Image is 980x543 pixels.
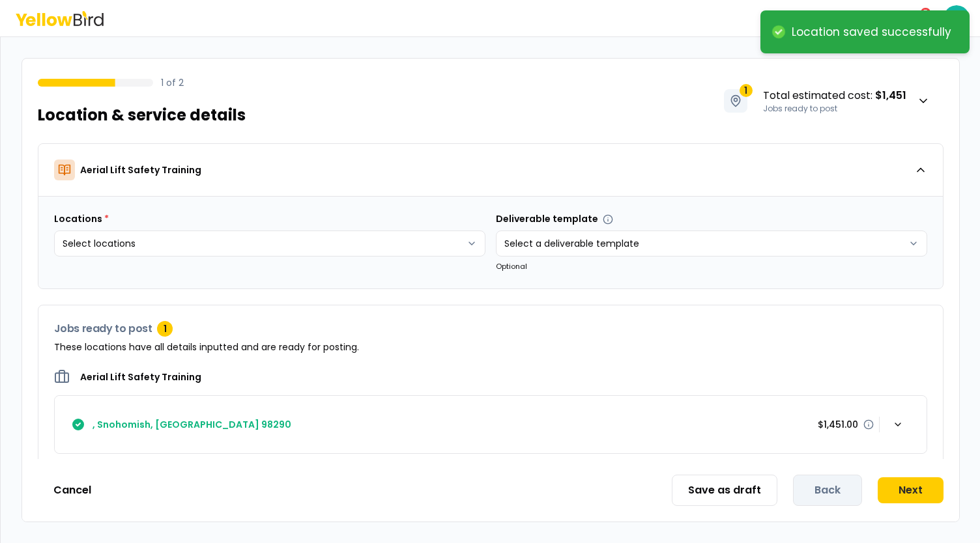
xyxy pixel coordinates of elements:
button: 5 [907,5,933,31]
span: Select locations [63,237,136,250]
p: Aerial Lift Safety Training [80,163,201,176]
h1: Location & service details [38,105,246,126]
span: CW [944,5,970,31]
div: 1 [157,321,173,337]
div: Location saved successfully [792,25,951,39]
button: 1Total estimated cost: $1,451Jobs ready to post [710,74,944,128]
h4: , Snohomish, [GEOGRAPHIC_DATA] 98290 [93,418,291,431]
strong: $1,451 [875,88,906,103]
button: , Snohomish, [GEOGRAPHIC_DATA] 98290$1,451.00 [55,396,927,453]
button: Select a deliverable template [496,230,927,257]
p: These locations have all details inputted and are ready for posting. [54,341,927,354]
div: Aerial Lift Safety Training [38,196,943,288]
button: Select locations [54,230,485,257]
button: Aerial Lift Safety Training [38,144,943,196]
span: 1 [740,84,753,97]
p: 1 of 2 [161,76,184,89]
button: Save as draft [672,475,777,506]
label: Deliverable template [496,212,613,225]
h3: Jobs ready to post [54,321,927,337]
span: Select a deliverable template [504,237,639,250]
label: Locations [54,212,109,225]
span: Total estimated cost : [763,88,906,104]
small: Optional [496,261,527,271]
button: Cancel [38,477,107,503]
h2: Aerial Lift Safety Training [80,370,201,383]
div: 5 [919,7,932,18]
span: Jobs ready to post [763,104,837,114]
p: $1,451.00 [818,418,858,431]
button: Next [878,477,944,503]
